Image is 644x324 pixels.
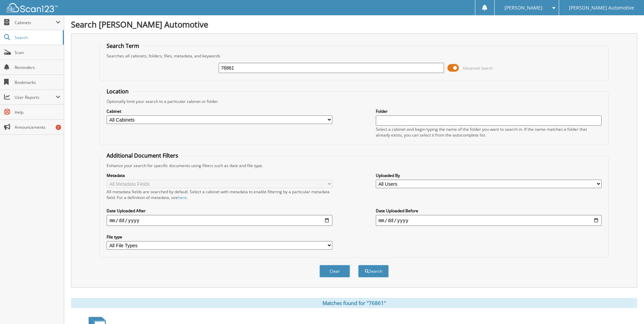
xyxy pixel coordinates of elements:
span: Search [15,35,59,40]
label: Date Uploaded After [107,208,332,214]
span: [PERSON_NAME] Automotive [569,6,634,10]
legend: Search Term [103,42,143,50]
button: Clear [319,265,350,277]
div: Searches all cabinets, folders, files, metadata, and keywords [103,53,605,59]
span: Announcements [15,124,60,130]
span: Reminders [15,65,60,70]
span: Scan [15,50,60,55]
div: 1 [56,125,61,130]
span: [PERSON_NAME] [504,6,542,10]
input: start [107,215,332,226]
label: Cabinet [107,108,332,114]
label: Folder [376,108,602,114]
a: here [178,195,187,200]
input: end [376,215,602,226]
span: Cabinets [15,20,56,25]
span: Bookmarks [15,79,60,85]
img: scan123-logo-white.svg [7,3,58,12]
div: Optionally limit your search to a particular cabinet or folder [103,98,605,104]
div: Enhance your search for specific documents using filters such as date and file type. [103,163,605,168]
label: Metadata [107,173,332,178]
h1: Search [PERSON_NAME] Automotive [71,19,637,30]
span: User Reports [15,94,56,100]
div: Matches found for "76861" [71,298,637,308]
div: Select a cabinet and begin typing the name of the folder you want to search in. If the name match... [376,126,602,138]
label: Date Uploaded Before [376,208,602,214]
span: Advanced Search [463,66,493,71]
label: File type [107,234,332,240]
div: All metadata fields are searched by default. Select a cabinet with metadata to enable filtering b... [107,189,332,200]
legend: Location [103,88,132,95]
span: Help [15,109,60,115]
label: Uploaded By [376,173,602,178]
legend: Additional Document Filters [103,152,182,159]
button: Search [358,265,389,277]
